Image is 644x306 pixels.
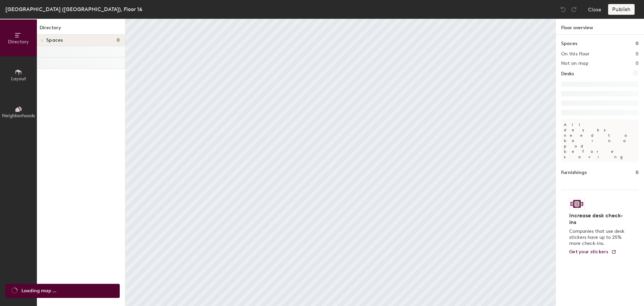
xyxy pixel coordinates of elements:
h1: Desks [561,70,574,78]
canvas: Map [125,19,555,306]
span: Neighborhoods [2,113,35,119]
h2: 0 [636,61,639,66]
h2: On this floor [561,51,590,57]
h1: Spaces [561,40,577,47]
a: Get your stickers [569,249,616,255]
h1: 0 [636,169,639,176]
button: Close [588,4,601,15]
img: Sticker logo [569,198,585,210]
span: Spaces [46,38,63,43]
h1: Furnishings [561,169,587,176]
p: All desks need to be in a pod before saving [561,119,639,162]
h1: Directory [37,24,125,35]
span: Loading map ... [21,287,56,295]
span: 0 [117,38,120,43]
span: Get your stickers [569,249,608,255]
h4: Increase desk check-ins [569,212,627,226]
h1: 0 [636,40,639,47]
span: Layout [11,76,26,82]
h1: Floor overview [556,19,644,35]
div: [GEOGRAPHIC_DATA] ([GEOGRAPHIC_DATA]), Floor 16 [5,5,142,13]
h2: Not on map [561,61,588,66]
p: Companies that use desk stickers have up to 25% more check-ins. [569,228,627,247]
h2: 0 [636,51,639,57]
img: Redo [571,6,577,13]
span: Directory [8,39,29,45]
img: Undo [560,6,567,13]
